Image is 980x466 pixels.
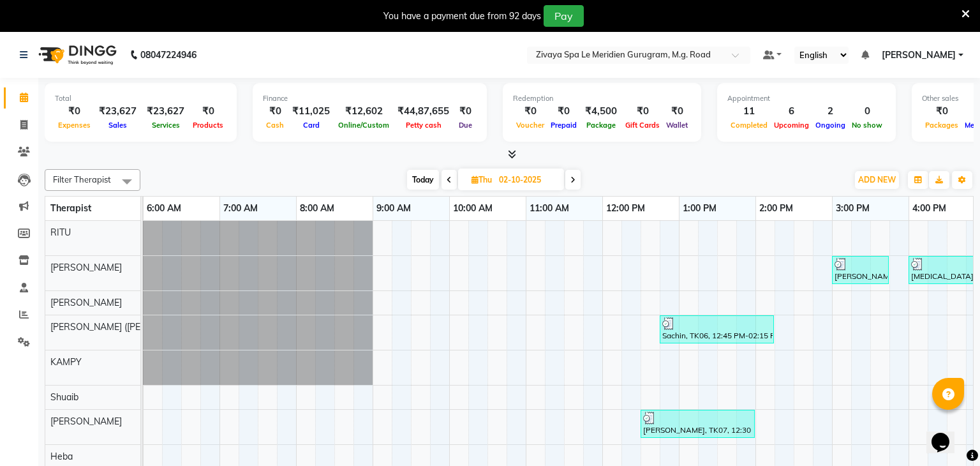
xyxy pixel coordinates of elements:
a: 7:00 AM [220,199,261,218]
div: You have a payment due from 92 days [383,10,541,23]
b: 08047224946 [140,37,197,73]
span: Sales [105,121,130,130]
span: Filter Therapist [53,174,111,184]
span: Therapist [50,202,91,214]
div: ₹0 [922,104,961,119]
div: Total [55,93,226,104]
span: Wallet [663,121,691,130]
div: ₹0 [622,104,663,119]
a: 12:00 PM [603,199,648,218]
span: Services [149,121,183,130]
span: Prepaid [547,121,580,130]
span: Today [407,170,439,190]
div: ₹0 [513,104,547,119]
span: Package [583,121,619,130]
div: ₹0 [55,104,94,119]
span: KAMPY [50,356,82,368]
img: logo [33,37,120,73]
div: ₹23,627 [142,104,189,119]
span: [PERSON_NAME] ([PERSON_NAME]) [50,321,201,333]
span: Completed [727,121,771,130]
span: No show [849,121,886,130]
div: [PERSON_NAME], TK07, 12:30 PM-02:00 PM, Javanese Pampering - 90 Mins [642,412,754,436]
span: Heba [50,451,73,462]
span: [PERSON_NAME] [882,49,956,62]
a: 6:00 AM [144,199,184,218]
div: [PERSON_NAME], TK08, 03:00 PM-03:45 PM, BLOW DRY [833,258,887,282]
div: 6 [771,104,812,119]
div: 2 [812,104,849,119]
span: Online/Custom [335,121,392,130]
div: ₹4,500 [580,104,622,119]
span: Gift Cards [622,121,663,130]
div: Redemption [513,93,691,104]
a: 10:00 AM [450,199,496,218]
a: 9:00 AM [373,199,414,218]
a: 4:00 PM [909,199,949,218]
div: ₹0 [189,104,226,119]
a: 11:00 AM [526,199,572,218]
input: 2025-10-02 [495,170,559,190]
div: ₹12,602 [335,104,392,119]
span: Card [300,121,323,130]
span: Voucher [513,121,547,130]
span: [PERSON_NAME] [50,416,122,427]
a: 2:00 PM [756,199,796,218]
span: Petty cash [403,121,445,130]
div: 0 [849,104,886,119]
span: Shuaib [50,391,78,403]
span: Due [456,121,475,130]
button: ADD NEW [855,171,899,189]
div: ₹0 [547,104,580,119]
div: ₹0 [454,104,477,119]
div: Finance [263,93,477,104]
span: Ongoing [812,121,849,130]
span: Thu [468,175,495,184]
a: 3:00 PM [833,199,873,218]
iframe: chat widget [926,415,967,453]
span: Upcoming [771,121,812,130]
div: ₹0 [663,104,691,119]
span: ADD NEW [858,175,896,184]
div: Appointment [727,93,886,104]
div: ₹0 [263,104,287,119]
button: Pay [544,5,584,27]
span: [PERSON_NAME] [50,262,122,273]
a: 8:00 AM [297,199,338,218]
div: ₹11,025 [287,104,335,119]
span: Packages [922,121,961,130]
a: 1:00 PM [679,199,720,218]
div: Sachin, TK06, 12:45 PM-02:15 PM, Fusion Therapy - 90 Mins [661,317,773,342]
span: Cash [263,121,287,130]
div: ₹44,87,655 [392,104,454,119]
span: [PERSON_NAME] [50,297,122,308]
span: RITU [50,227,71,238]
div: 11 [727,104,771,119]
span: Products [189,121,226,130]
div: ₹23,627 [94,104,142,119]
span: Expenses [55,121,94,130]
